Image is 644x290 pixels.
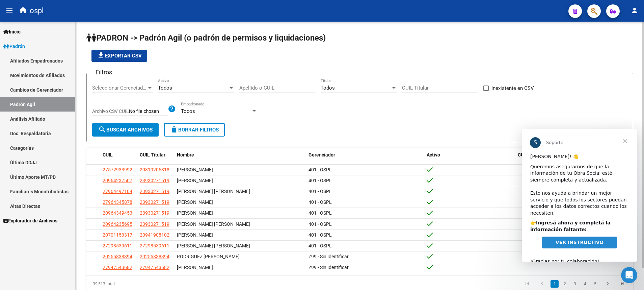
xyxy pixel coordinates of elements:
span: Explorador de Archivos [3,217,57,224]
span: Gerenciador [308,152,335,158]
span: 401 - OSPL [308,210,332,216]
span: 20964349453 [103,210,132,216]
span: 27298539611 [140,243,169,248]
a: 1 [551,280,559,288]
span: [PERSON_NAME] [PERSON_NAME] [177,221,250,227]
a: go to first page [521,280,534,288]
span: ospl [30,3,44,18]
span: Z99 - Sin Identificar [308,265,349,270]
li: page 2 [560,278,570,290]
span: 20941908102 [140,232,169,238]
span: 401 - OSPL [308,243,332,248]
span: PADRON -> Padrón Agil (o padrón de permisos y liquidaciones) [86,33,326,43]
datatable-header-cell: Nombre [174,148,306,162]
span: Exportar CSV [97,53,142,59]
span: 27298539611 [103,243,132,248]
mat-icon: help [168,105,176,113]
span: Borrar Filtros [170,127,219,133]
span: [PERSON_NAME] [177,178,213,183]
button: Buscar Archivos [92,123,159,137]
span: 20255838394 [140,254,169,259]
datatable-header-cell: Gerenciador [306,148,424,162]
iframe: Intercom live chat mensaje [522,129,637,262]
span: 401 - OSPL [308,199,332,205]
mat-icon: person [630,6,639,15]
span: [PERSON_NAME] [177,199,213,205]
button: Exportar CSV [91,50,147,62]
iframe: Intercom live chat [621,267,637,283]
span: 20964235695 [103,221,132,227]
span: [PERSON_NAME] [177,210,213,216]
span: 401 - OSPL [308,189,332,194]
span: Archivo CSV CUIL [92,108,129,114]
span: [PERSON_NAME] [177,232,213,238]
span: Seleccionar Gerenciador [92,85,147,91]
span: 401 - OSPL [308,178,332,183]
mat-icon: menu [5,6,14,15]
span: 27947543682 [140,265,169,270]
datatable-header-cell: Activo [424,148,515,162]
li: page 4 [580,278,590,290]
span: CUIL Titular [140,152,165,158]
datatable-header-cell: CUIL Titular [137,148,174,162]
span: 401 - OSPL [308,232,332,238]
span: 23930271519 [140,178,169,183]
span: CUIL [103,152,113,158]
mat-icon: file_download [97,51,105,59]
span: 23930271519 [140,221,169,227]
span: CUIL Anterior [518,152,546,158]
span: 27572933992 [103,167,132,172]
span: [PERSON_NAME] [177,265,213,270]
a: 4 [581,280,589,288]
a: 5 [591,280,599,288]
span: RODRIGUEZ [PERSON_NAME] [177,254,240,259]
span: 20255838394 [103,254,132,259]
span: 20701153317 [103,232,132,238]
span: Activo [427,152,440,158]
a: 3 [571,280,579,288]
li: page 1 [549,278,560,290]
datatable-header-cell: CUIL Anterior [515,148,633,162]
span: Todos [321,85,335,91]
span: 401 - OSPL [308,167,332,172]
span: 27947543682 [103,265,132,270]
a: go to previous page [536,280,548,288]
input: Archivo CSV CUIL [129,108,168,115]
a: 2 [561,280,569,288]
span: 23930271519 [140,199,169,205]
span: 20319206818 [140,167,169,172]
h3: Filtros [92,68,115,77]
span: Todos [181,108,195,114]
span: Todos [158,85,172,91]
span: [PERSON_NAME] [177,167,213,172]
li: page 3 [570,278,580,290]
li: page 5 [590,278,600,290]
mat-icon: delete [170,125,178,134]
span: [PERSON_NAME] [PERSON_NAME] [177,243,250,248]
span: Inicio [3,28,21,35]
span: Buscar Archivos [98,127,153,133]
span: Padrón [3,43,25,50]
div: ¡Gracias por tu colaboración! ​ [8,122,107,142]
span: [PERSON_NAME] [PERSON_NAME] [177,189,250,194]
span: Inexistente en CSV [491,84,534,92]
span: 20964237507 [103,178,132,183]
span: 27964345878 [103,199,132,205]
a: go to last page [616,280,629,288]
a: go to next page [601,280,614,288]
span: 23930271519 [140,189,169,194]
span: Nombre [177,152,194,158]
datatable-header-cell: CUIL [100,148,137,162]
span: Z99 - Sin Identificar [308,254,349,259]
span: 23930271519 [140,210,169,216]
span: 27964497104 [103,189,132,194]
button: Borrar Filtros [164,123,225,137]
